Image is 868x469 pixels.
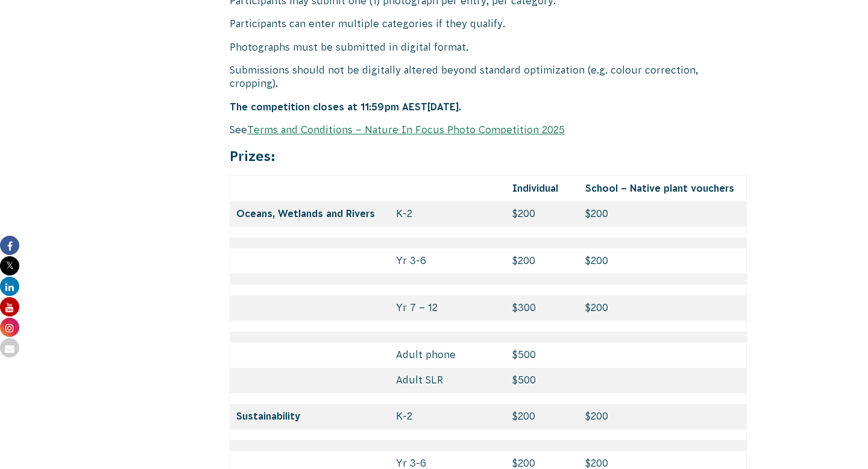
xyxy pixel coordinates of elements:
[230,63,747,90] p: Submissions should not be digitally altered beyond standard optimization (e.g. colour correction,...
[506,368,580,393] td: $500
[579,404,746,429] td: $200
[230,17,747,30] p: Participants can enter multiple categories if they qualify.
[390,248,506,274] td: Yr 3-6
[579,295,746,321] td: $200
[390,342,506,368] td: Adult phone
[506,404,580,429] td: $200
[390,404,506,429] td: K-2
[247,124,565,135] a: Terms and Conditions – Nature In Focus Photo Competition 2025
[230,40,747,54] p: Photographs must be submitted in digital format.
[390,368,506,393] td: Adult SLR
[236,411,300,421] strong: Sustainability
[390,201,506,227] td: K-2
[506,248,580,274] td: $200
[512,183,558,194] strong: Individual
[236,208,375,219] strong: Oceans, Wetlands and Rivers
[506,201,580,227] td: $200
[230,101,461,112] strong: The competition closes at 11:59pm AEST[DATE].
[585,183,734,194] strong: School – Native plant vouchers
[506,295,580,321] td: $300
[579,248,746,274] td: $200
[390,295,506,321] td: Yr 7 – 12
[579,201,746,227] td: $200
[230,123,747,136] p: See
[230,148,275,164] strong: Prizes:
[506,342,580,368] td: $500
